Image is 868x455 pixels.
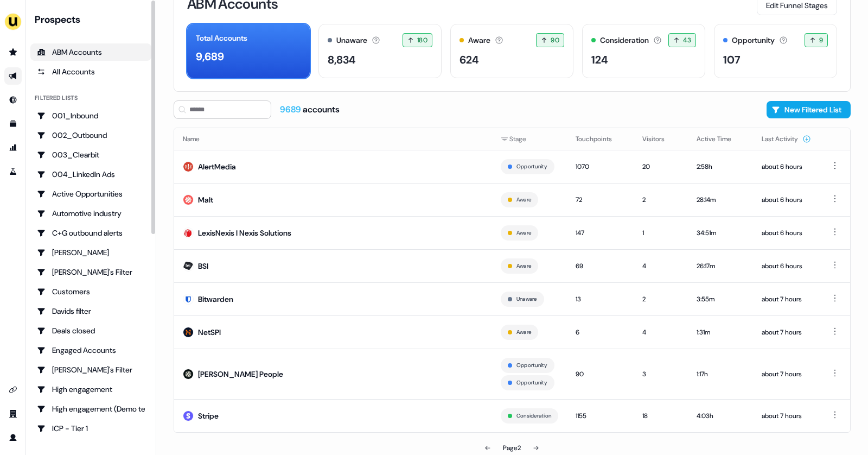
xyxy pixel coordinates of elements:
div: NetSPI [198,327,221,338]
div: about 7 hours [762,369,811,380]
div: Aware [468,35,490,46]
div: Active Opportunities [37,188,145,199]
a: Go to integrations [4,381,22,399]
a: Go to Inbound [4,91,22,109]
button: Opportunity [516,378,547,388]
button: New Filtered List [767,101,851,118]
a: Go to prospects [4,43,22,61]
span: 43 [683,35,691,46]
button: Opportunity [516,361,547,370]
div: about 6 hours [762,194,811,205]
div: 001_Inbound [37,110,145,121]
a: Go to templates [4,115,22,132]
div: 34:51m [697,227,744,238]
div: accounts [280,104,340,116]
a: Go to team [4,405,22,422]
button: Aware [516,195,531,205]
div: 20 [642,161,679,172]
div: Customers [37,286,145,297]
a: Go to C+G outbound alerts [30,224,151,242]
div: 72 [576,194,625,205]
div: 8,834 [328,52,356,68]
div: ABM Accounts [37,47,145,58]
div: 004_LinkedIn Ads [37,169,145,180]
div: 2:58h [697,161,744,172]
a: Go to 001_Inbound [30,107,151,124]
a: Go to Active Opportunities [30,185,151,203]
div: 4 [642,327,679,338]
button: Last Activity [762,129,811,149]
div: High engagement [37,384,145,395]
div: Davids filter [37,306,145,317]
a: Go to attribution [4,139,22,156]
div: C+G outbound alerts [37,227,145,238]
div: 26:17m [697,261,744,271]
div: Stripe [198,410,219,421]
a: Go to Deals closed [30,322,151,339]
span: 90 [551,35,559,46]
a: Go to Engaged Accounts [30,342,151,359]
a: Go to Geneviève's Filter [30,361,151,378]
a: Go to High engagement (Demo testing) [30,400,151,418]
a: Go to 002_Outbound [30,127,151,144]
a: All accounts [30,63,151,80]
button: Unaware [516,294,537,304]
button: Opportunity [516,162,547,172]
div: about 6 hours [762,261,811,271]
button: Aware [516,261,531,271]
div: [PERSON_NAME]'s Filter [37,364,145,375]
div: 147 [576,227,625,238]
div: 3:55m [697,294,744,305]
div: Automotive industry [37,208,145,219]
div: 003_Clearbit [37,149,145,160]
div: Engaged Accounts [37,345,145,356]
span: 9 [819,35,823,46]
div: High engagement (Demo testing) [37,403,145,414]
div: Opportunity [732,35,775,46]
th: Name [174,128,492,150]
div: 1155 [576,410,625,421]
div: 624 [459,52,479,68]
a: Go to 004_LinkedIn Ads [30,166,151,183]
div: Prospects [35,13,151,26]
div: 13 [576,294,625,305]
div: about 7 hours [762,410,811,421]
div: Stage [501,134,558,144]
div: [PERSON_NAME] People [198,369,283,380]
div: All Accounts [37,66,145,77]
div: 4:03h [697,410,744,421]
div: Deals closed [37,325,145,336]
button: Visitors [642,129,678,149]
span: 180 [417,35,427,46]
a: Go to High engagement [30,381,151,398]
div: 4 [642,261,679,271]
div: 18 [642,410,679,421]
div: Consideration [600,35,649,46]
button: Aware [516,228,531,238]
div: about 7 hours [762,327,811,338]
div: 28:14m [697,194,744,205]
div: 6 [576,327,625,338]
div: Unaware [336,35,367,46]
div: 1070 [576,161,625,172]
a: Go to Charlotte Stone [30,244,151,261]
div: Filtered lists [35,93,78,103]
div: Total Accounts [196,33,247,44]
div: ICP - Tier 1 [37,423,145,434]
button: Aware [516,327,531,337]
div: 1 [642,227,679,238]
a: Go to outbound experience [4,67,22,85]
button: Consideration [516,411,551,421]
div: about 6 hours [762,161,811,172]
a: Go to 003_Clearbit [30,146,151,163]
a: Go to profile [4,429,22,446]
div: 90 [576,369,625,380]
div: LexisNexis I Nexis Solutions [198,227,291,238]
div: Bitwarden [198,294,233,305]
div: 2 [642,294,679,305]
a: Go to Automotive industry [30,205,151,222]
div: 1:17h [697,369,744,380]
div: Page 2 [503,443,521,453]
a: Go to experiments [4,163,22,180]
div: AlertMedia [198,161,236,172]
